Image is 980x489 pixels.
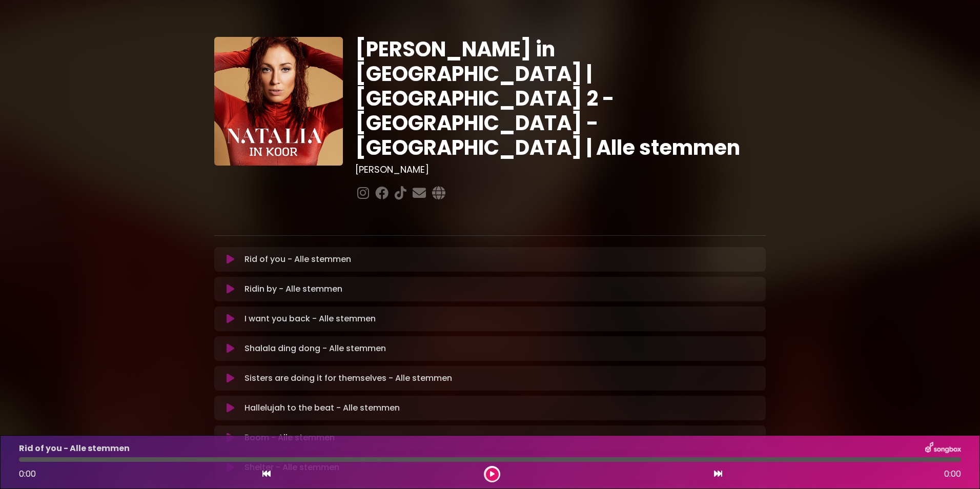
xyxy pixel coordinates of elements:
h1: [PERSON_NAME] in [GEOGRAPHIC_DATA] | [GEOGRAPHIC_DATA] 2 - [GEOGRAPHIC_DATA] - [GEOGRAPHIC_DATA] ... [355,37,766,160]
p: Sisters are doing it for themselves - Alle stemmen [244,372,452,384]
h3: [PERSON_NAME] [355,164,766,175]
p: Hallelujah to the beat - Alle stemmen [244,402,400,414]
span: 0:00 [944,468,961,480]
p: Shalala ding dong - Alle stemmen [244,342,386,355]
p: Boom - Alle stemmen [244,432,335,444]
img: YTVS25JmS9CLUqXqkEhs [214,37,343,166]
p: Rid of you - Alle stemmen [19,442,130,455]
img: songbox-logo-white.png [925,442,961,455]
p: Rid of you - Alle stemmen [244,253,351,266]
p: I want you back - Alle stemmen [244,313,376,325]
p: Ridin by - Alle stemmen [244,283,342,295]
span: 0:00 [19,468,36,480]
